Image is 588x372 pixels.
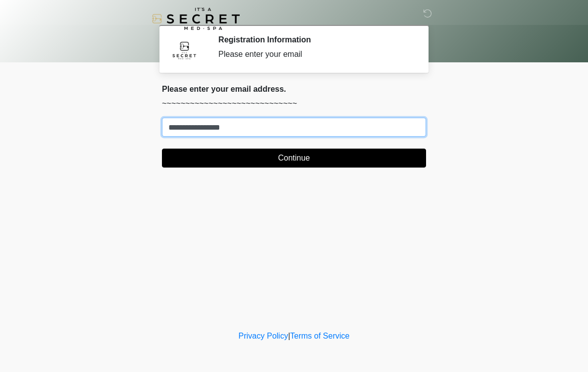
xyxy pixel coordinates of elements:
[162,98,426,110] p: ~~~~~~~~~~~~~~~~~~~~~~~~~~~~~
[290,332,349,340] a: Terms of Service
[162,149,426,168] button: Continue
[218,48,411,60] div: Please enter your email
[152,7,240,30] img: It's A Secret Med Spa Logo
[218,35,411,44] h2: Registration Information
[239,332,289,340] a: Privacy Policy
[169,35,199,65] img: Agent Avatar
[162,84,426,94] h2: Please enter your email address.
[288,332,290,340] a: |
